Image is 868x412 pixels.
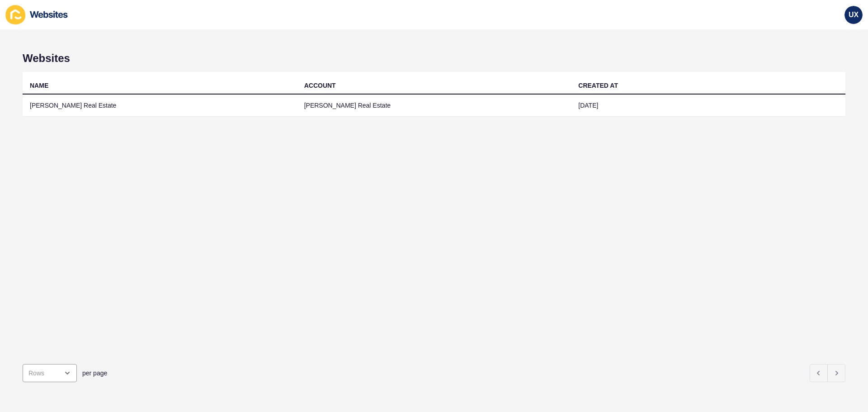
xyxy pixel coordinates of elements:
[23,364,77,382] div: open menu
[571,95,845,117] td: [DATE]
[23,95,297,117] td: [PERSON_NAME] Real Estate
[30,81,48,90] div: NAME
[297,95,571,117] td: [PERSON_NAME] Real Estate
[23,52,845,65] h1: Websites
[849,10,859,19] span: UX
[82,369,107,378] span: per page
[578,81,618,90] div: CREATED AT
[304,81,336,90] div: ACCOUNT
